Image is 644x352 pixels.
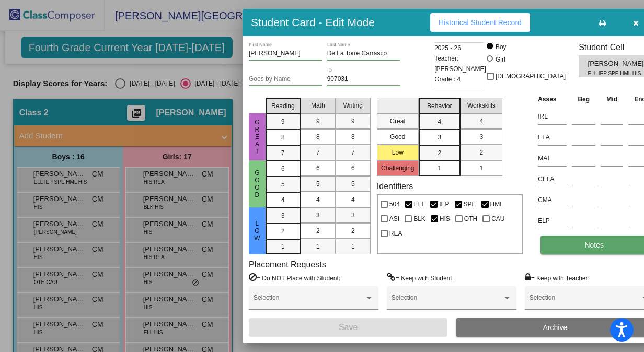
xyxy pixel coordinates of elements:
[427,101,452,111] span: Behavior
[538,109,567,124] input: assessment
[434,43,461,53] span: 2025 - 26
[316,132,320,142] span: 8
[351,116,355,126] span: 9
[387,273,454,283] label: = Keep with Student:
[252,220,262,242] span: Low
[249,273,340,283] label: = Do NOT Place with Student:
[351,210,355,220] span: 3
[538,213,567,229] input: assessment
[413,213,425,225] span: BLK
[464,213,477,225] span: OTH
[538,192,567,208] input: assessment
[495,42,507,52] div: Boy
[491,213,504,225] span: CAU
[479,163,483,173] span: 1
[377,181,413,191] label: Identifiers
[351,179,355,189] span: 5
[525,273,590,283] label: = Keep with Teacher:
[438,133,441,142] span: 3
[316,242,320,251] span: 1
[316,195,320,204] span: 4
[439,18,522,27] span: Historical Student Record
[351,132,355,142] span: 8
[316,210,320,220] span: 3
[569,93,598,105] th: Beg
[434,53,486,74] span: Teacher: [PERSON_NAME]
[351,226,355,236] span: 2
[439,198,449,210] span: IEP
[249,318,447,337] button: Save
[490,198,503,210] span: HML
[343,101,363,110] span: Writing
[588,69,639,77] span: ELL IEP SPE HML HIS
[598,93,626,105] th: Mid
[438,117,441,126] span: 4
[538,150,567,166] input: assessment
[281,164,285,173] span: 6
[414,198,425,210] span: ELL
[438,148,441,158] span: 2
[316,163,320,173] span: 6
[281,180,285,189] span: 5
[351,242,355,251] span: 1
[538,130,567,145] input: assessment
[584,241,604,249] span: Notes
[281,195,285,205] span: 4
[479,148,483,157] span: 2
[479,132,483,142] span: 3
[464,198,476,210] span: SPE
[252,119,262,155] span: Great
[316,116,320,126] span: 9
[249,76,322,83] input: goes by name
[251,16,375,29] h3: Student Card - Edit Mode
[440,213,450,225] span: HIS
[316,226,320,236] span: 2
[281,227,285,236] span: 2
[281,211,285,220] span: 3
[479,116,483,126] span: 4
[389,227,402,240] span: REA
[430,13,530,32] button: Historical Student Record
[389,213,399,225] span: ASI
[316,179,320,189] span: 5
[467,101,496,110] span: Workskills
[316,148,320,157] span: 7
[339,323,358,332] span: Save
[281,117,285,126] span: 9
[434,74,461,85] span: Grade : 4
[249,260,326,269] label: Placement Requests
[543,323,568,332] span: Archive
[271,101,295,111] span: Reading
[535,93,569,105] th: Asses
[389,198,400,210] span: 504
[252,169,262,198] span: Good
[351,148,355,157] span: 7
[538,171,567,187] input: assessment
[351,163,355,173] span: 6
[281,148,285,158] span: 7
[351,195,355,204] span: 4
[495,55,505,64] div: Girl
[281,242,285,251] span: 1
[311,101,325,110] span: Math
[281,133,285,142] span: 8
[327,76,400,83] input: Enter ID
[496,70,566,83] span: [DEMOGRAPHIC_DATA]
[438,163,441,173] span: 1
